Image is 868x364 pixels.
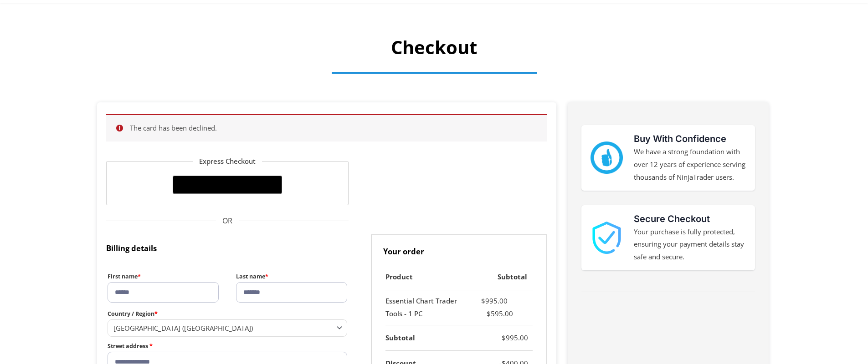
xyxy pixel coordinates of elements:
[108,319,348,336] span: Country / Region
[236,271,347,282] label: Last name
[481,296,508,305] bdi: 995.00
[108,308,348,319] label: Country / Region
[130,122,534,135] li: The card has been declined.
[113,324,334,333] span: United States (US)
[108,271,219,282] label: First name
[106,214,349,228] span: OR
[487,309,513,318] bdi: 595.00
[108,340,348,352] label: Street address
[634,226,746,264] p: Your purchase is fully protected, ensuring your payment details stay safe and secure.
[502,333,528,342] bdi: 995.00
[502,333,506,342] span: $
[634,132,746,146] h3: Buy With Confidence
[385,264,466,290] th: Product
[481,296,485,305] span: $
[634,146,746,184] p: We have a strong foundation with over 12 years of experience serving thousands of NinjaTrader users.
[591,142,623,174] img: mark thumbs good 43913 | Affordable Indicators – NinjaTrader
[465,264,533,290] th: Subtotal
[385,290,466,325] td: Essential Chart Trader Tools - 1 PC
[173,176,282,194] button: Buy with GPay
[385,333,415,342] strong: Subtotal
[193,155,262,168] legend: Express Checkout
[106,234,349,260] h3: Billing details
[591,222,623,254] img: 1000913 | Affordable Indicators – NinjaTrader
[487,309,491,318] span: $
[179,35,689,60] h1: Checkout
[371,234,547,264] h3: Your order
[634,212,746,226] h3: Secure Checkout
